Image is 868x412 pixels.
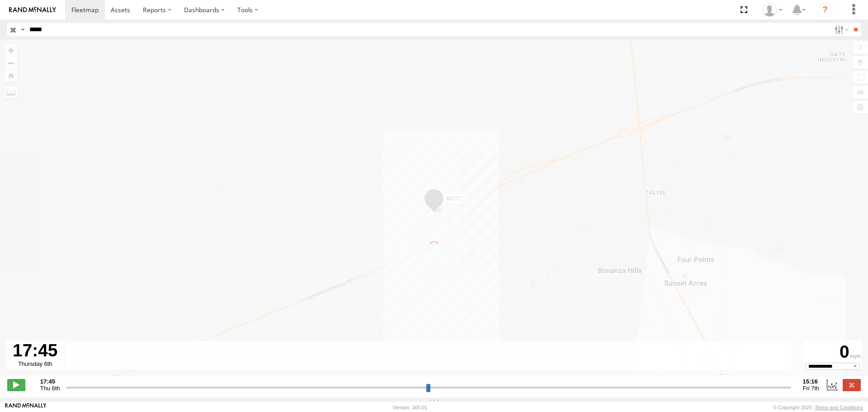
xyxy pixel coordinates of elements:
strong: 15:16 [803,378,820,385]
a: Visit our Website [5,403,47,412]
label: Search Filter Options [831,23,850,36]
label: Search Query [19,23,26,36]
strong: 17:45 [40,378,60,385]
div: 0 [805,342,861,363]
i: ? [818,3,832,17]
label: Play/Stop [7,379,25,391]
div: Caseta Laredo TX [759,3,786,17]
label: Close [843,379,861,391]
a: Terms and Conditions [815,405,863,410]
span: Thu 6th Feb 2025 [40,385,60,392]
span: Fri 7th Feb 2025 [803,385,820,392]
div: Version: 305.01 [393,405,427,410]
img: rand-logo.svg [9,7,56,13]
div: © Copyright 2025 - [773,405,863,410]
